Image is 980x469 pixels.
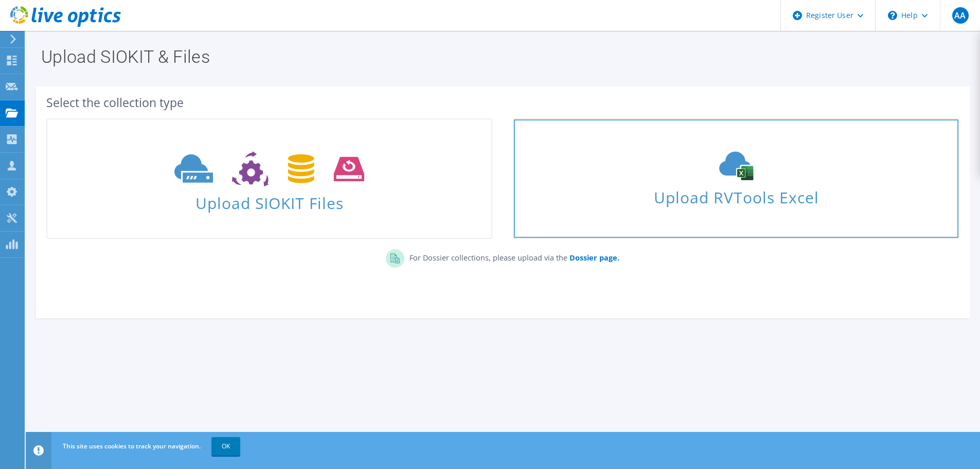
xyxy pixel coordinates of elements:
b: Dossier page. [569,253,619,263]
a: Upload SIOKIT Files [46,118,492,239]
a: Upload RVTools Excel [513,118,959,239]
a: OK [211,437,240,456]
span: AA [952,7,969,24]
span: Upload RVTools Excel [514,184,958,206]
p: For Dossier collections, please upload via the [404,249,619,264]
div: Select the collection type [46,97,959,108]
span: Upload SIOKIT Files [47,189,491,211]
a: Dossier page. [567,253,619,263]
span: This site uses cookies to track your navigation. [63,442,201,450]
svg: \n [888,11,897,20]
h1: Upload SIOKIT & Files [41,48,959,65]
